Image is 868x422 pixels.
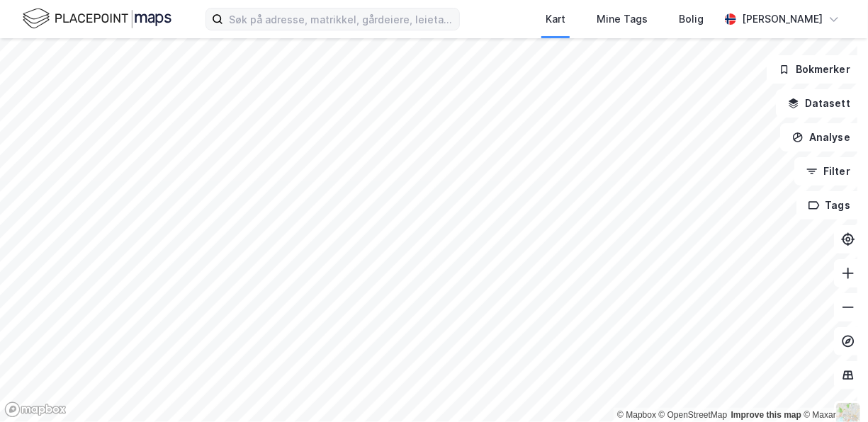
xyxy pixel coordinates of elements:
[776,89,862,118] button: Datasett
[617,410,656,420] a: Mapbox
[546,11,565,28] div: Kart
[23,6,171,31] img: logo.f888ab2527a4732fd821a326f86c7f29.svg
[223,8,459,30] input: Søk på adresse, matrikkel, gårdeiere, leietakere eller personer
[731,410,801,420] a: Improve this map
[796,191,862,219] button: Tags
[742,11,823,28] div: [PERSON_NAME]
[780,123,862,152] button: Analyse
[4,401,67,418] a: Mapbox homepage
[797,354,868,422] div: Kontrollprogram for chat
[597,11,648,28] div: Mine Tags
[797,354,868,422] iframe: Chat Widget
[679,11,704,28] div: Bolig
[659,410,728,420] a: OpenStreetMap
[794,157,862,186] button: Filter
[767,55,862,84] button: Bokmerker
